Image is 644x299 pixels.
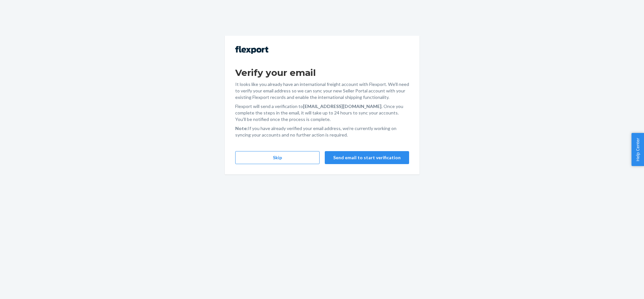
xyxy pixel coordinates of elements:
[235,81,409,101] p: It looks like you already have an international freight account with Flexport. We'll need to veri...
[325,151,409,164] button: Send email to start verification
[303,103,382,109] strong: [EMAIL_ADDRESS][DOMAIN_NAME]
[235,126,248,131] strong: Note:
[235,67,409,78] h1: Verify your email
[235,151,320,164] button: Skip
[235,46,268,54] img: Flexport logo
[235,125,409,138] p: If you have already verified your email address, we're currently working on syncing your accounts...
[631,133,644,166] button: Help Center
[235,103,409,123] p: Flexport will send a verification to . Once you complete the steps in the email, it will take up ...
